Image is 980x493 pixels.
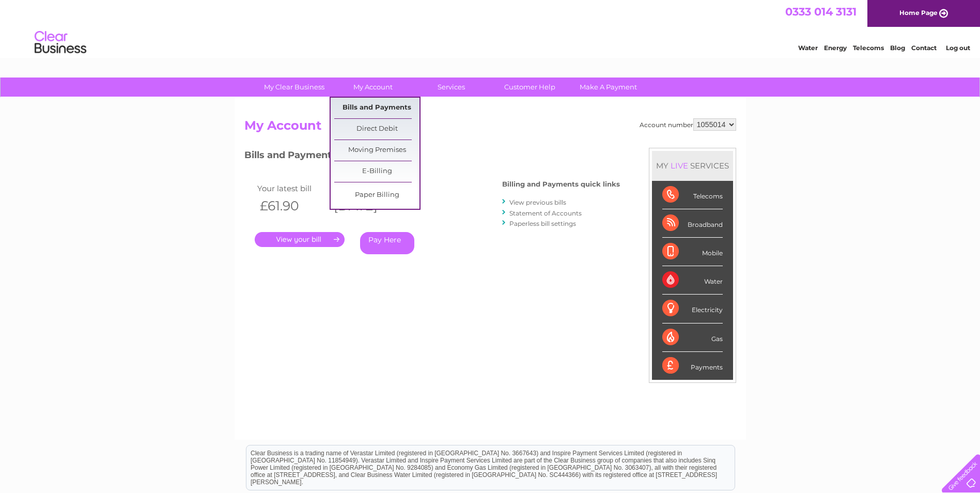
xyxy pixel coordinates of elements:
a: Telecoms [853,44,884,52]
h4: Billing and Payments quick links [502,180,620,188]
h2: My Account [244,118,736,138]
a: Paperless bill settings [509,220,576,227]
a: Paper Billing [334,185,419,206]
a: Customer Help [487,78,572,97]
a: Statement of Accounts [509,209,582,217]
div: Gas [662,323,723,352]
td: Invoice date [329,181,403,195]
a: E-Billing [334,161,419,182]
div: Electricity [662,295,723,323]
a: Blog [890,44,905,52]
a: Water [798,44,818,52]
a: Log out [946,44,970,52]
div: Telecoms [662,181,723,209]
a: Energy [824,44,847,52]
a: Contact [911,44,937,52]
h3: Bills and Payments [244,148,620,166]
a: View previous bills [509,198,566,206]
a: Direct Debit [334,119,419,140]
a: Moving Premises [334,140,419,161]
div: Water [662,266,723,295]
a: My Clear Business [252,78,337,97]
div: Mobile [662,238,723,266]
a: Pay Here [360,232,414,254]
div: Clear Business is a trading name of Verastar Limited (registered in [GEOGRAPHIC_DATA] No. 3667643... [246,6,735,50]
a: 0333 014 3131 [785,5,857,18]
th: £61.90 [255,195,329,217]
a: Bills and Payments [334,98,419,118]
a: Make A Payment [566,78,651,97]
a: My Account [330,78,415,97]
div: MY SERVICES [652,151,733,180]
div: Payments [662,352,723,380]
a: Services [409,78,494,97]
a: . [255,232,345,247]
img: logo.png [34,27,87,58]
td: Your latest bill [255,181,329,195]
th: [DATE] [329,195,403,217]
div: LIVE [668,161,690,171]
div: Broadband [662,209,723,238]
div: Account number [640,118,736,131]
